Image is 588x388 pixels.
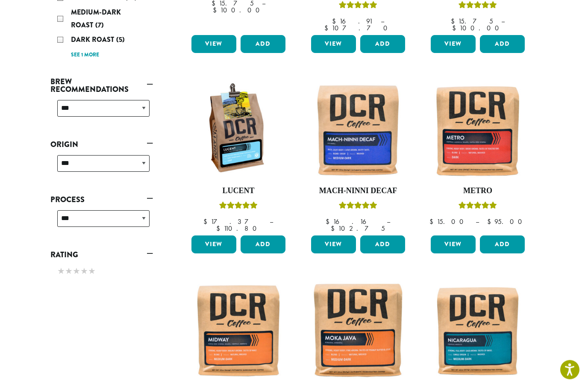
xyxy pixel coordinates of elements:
a: View [311,236,356,254]
h4: Lucent [189,187,288,196]
img: Metro-12oz-300x300.jpg [429,82,527,180]
span: $ [326,218,333,226]
button: Add [241,236,285,254]
span: Medium-Dark Roast [71,8,121,30]
a: MetroRated 5.00 out of 5 [429,82,527,233]
div: Brew Recommendations [50,97,153,127]
span: $ [213,6,220,15]
button: Add [241,35,285,53]
div: Rated 5.00 out of 5 [219,201,258,214]
div: Rated 4.83 out of 5 [459,0,497,13]
span: – [381,17,384,26]
span: – [270,218,273,226]
div: Rated 5.00 out of 5 [339,0,377,13]
bdi: 15.75 [451,17,493,26]
button: Add [480,236,525,254]
a: Process [50,193,153,207]
span: $ [203,218,211,226]
span: ★ [80,265,88,278]
a: Brew Recommendations [50,75,153,97]
button: Add [480,35,525,53]
span: ★ [73,265,80,278]
a: View [431,35,476,53]
img: DCRCoffee_DL_Bag_Lucent_2019_updated-300x300.jpg [189,82,288,180]
span: (7) [95,21,104,30]
a: LucentRated 5.00 out of 5 [189,82,288,233]
span: ★ [57,265,65,278]
bdi: 17.37 [203,218,262,226]
bdi: 95.00 [487,218,526,226]
button: Add [360,236,405,254]
h4: Metro [429,187,527,196]
a: View [191,35,236,53]
h4: Mach-Ninni Decaf [309,187,407,196]
span: $ [332,17,339,26]
a: View [191,236,236,254]
span: $ [331,224,338,233]
a: Mach-Ninni DecafRated 5.00 out of 5 [309,82,407,233]
a: Origin [50,138,153,152]
img: Moka-Java-12oz-300x300.jpg [309,282,407,380]
a: See 1 more [71,51,99,60]
div: Origin [50,152,153,182]
bdi: 107.70 [324,24,391,33]
span: $ [452,24,459,33]
bdi: 100.00 [213,6,264,15]
bdi: 16.91 [332,17,373,26]
bdi: 15.00 [429,218,467,226]
span: – [387,218,390,226]
span: – [501,17,505,26]
span: $ [216,224,223,233]
span: $ [429,218,437,226]
span: $ [487,218,494,226]
img: Nicaragua-12oz-300x300.jpg [429,282,527,380]
div: Rating [50,262,153,282]
img: Mach-Ninni-Decaf-12oz-300x300.jpg [309,82,407,180]
a: View [431,236,476,254]
span: Dark Roast [71,35,116,45]
span: (5) [116,35,125,45]
bdi: 102.75 [331,224,385,233]
a: Rating [50,248,153,262]
span: ★ [88,265,96,278]
div: Rated 5.00 out of 5 [339,201,377,214]
span: – [476,218,479,226]
bdi: 16.16 [326,218,379,226]
span: $ [324,24,332,33]
span: $ [451,17,458,26]
span: ★ [65,265,73,278]
bdi: 100.00 [452,24,503,33]
img: Midway-12oz-300x300.jpg [189,282,288,380]
div: Process [50,207,153,238]
a: View [311,35,356,53]
div: Rated 5.00 out of 5 [459,201,497,214]
bdi: 110.80 [216,224,261,233]
button: Add [360,35,405,53]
